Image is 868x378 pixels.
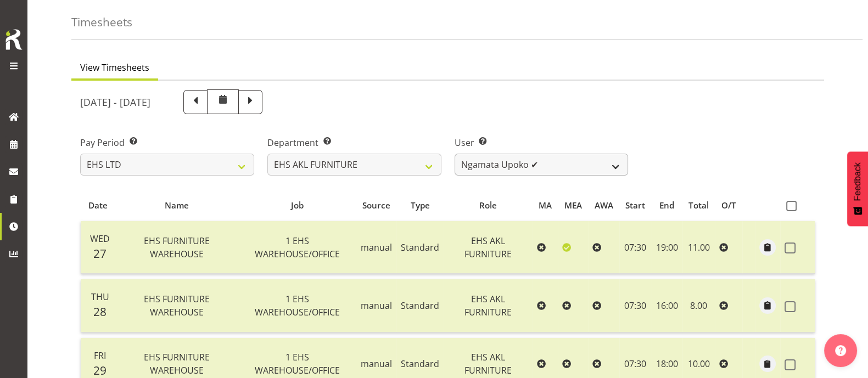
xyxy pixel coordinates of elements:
div: MEA [564,199,582,212]
div: Start [625,199,645,212]
td: 07:30 [619,279,652,332]
img: Rosterit icon logo [3,27,25,52]
div: Type [402,199,437,212]
div: AWA [594,199,613,212]
div: O/T [721,199,736,212]
span: EHS AKL FURNITURE [464,293,512,318]
span: 1 EHS WAREHOUSE/OFFICE [255,351,340,376]
span: 29 [93,363,107,378]
div: Name [121,199,232,212]
span: EHS FURNITURE WAREHOUSE [144,235,210,260]
span: 1 EHS WAREHOUSE/OFFICE [255,235,340,260]
span: 28 [93,304,107,319]
img: help-xxl-2.png [835,345,846,356]
span: EHS AKL FURNITURE [464,235,512,260]
div: Date [87,199,108,212]
span: Wed [90,233,110,245]
h4: Timesheets [71,16,132,29]
span: EHS AKL FURNITURE [464,351,512,376]
span: 1 EHS WAREHOUSE/OFFICE [255,293,340,318]
label: User [455,136,629,149]
div: MA [539,199,552,212]
label: Department [267,136,441,149]
td: 8.00 [682,279,715,332]
h5: [DATE] - [DATE] [80,96,150,108]
span: EHS FURNITURE WAREHOUSE [144,293,210,318]
span: Feedback [853,162,863,201]
td: 19:00 [652,221,682,274]
td: 16:00 [652,279,682,332]
div: Job [245,199,350,212]
span: manual [361,358,392,370]
span: manual [361,300,392,312]
td: Standard [396,279,444,332]
span: Thu [91,291,109,303]
td: Standard [396,221,444,274]
div: Role [450,199,526,212]
span: EHS FURNITURE WAREHOUSE [144,351,210,376]
span: View Timesheets [80,61,149,74]
span: manual [361,241,392,253]
div: Total [688,199,709,212]
label: Pay Period [80,136,254,149]
td: 11.00 [682,221,715,274]
div: End [658,199,676,212]
span: Fri [94,349,106,362]
div: Source [362,199,390,212]
button: Feedback - Show survey [847,151,868,226]
td: 07:30 [619,221,652,274]
span: 27 [93,246,107,261]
